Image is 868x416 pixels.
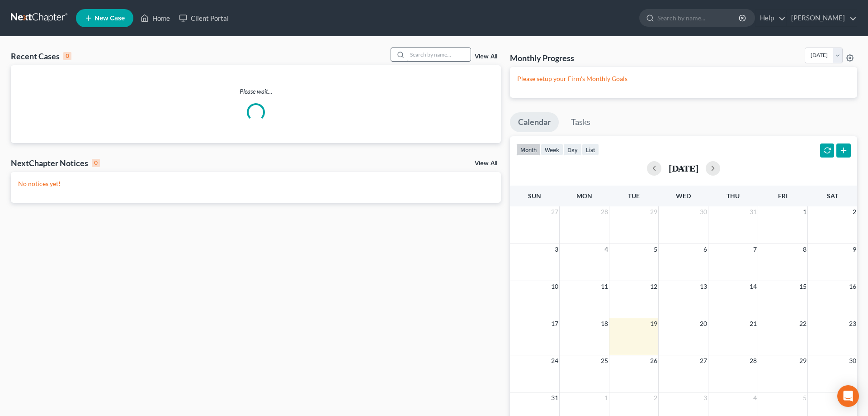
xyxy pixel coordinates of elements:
a: Help [755,10,786,26]
span: 25 [600,355,609,366]
p: Please setup your Firm's Monthly Goals [517,74,850,83]
span: Fri [778,192,788,200]
span: Mon [576,192,592,200]
span: 27 [699,355,708,366]
span: 17 [550,318,559,329]
button: day [563,143,582,156]
span: Thu [726,192,740,200]
span: 2 [653,392,658,403]
div: 0 [63,52,71,60]
span: 29 [649,206,658,217]
span: 28 [600,206,609,217]
button: week [541,143,563,156]
span: 23 [848,318,857,329]
span: Tue [628,192,640,200]
span: Sun [528,192,541,200]
a: View All [475,53,497,60]
span: 14 [749,281,758,292]
div: NextChapter Notices [11,158,100,168]
span: 22 [798,318,807,329]
span: 2 [852,206,857,217]
span: 30 [848,355,857,366]
span: 27 [550,206,559,217]
span: 6 [703,244,708,255]
span: 16 [848,281,857,292]
a: Client Portal [175,10,233,26]
span: Sat [827,192,838,200]
span: Wed [676,192,691,200]
span: 20 [699,318,708,329]
input: Search by name... [407,48,471,61]
input: Search by name... [657,10,740,26]
span: 5 [802,392,807,403]
div: 0 [92,159,100,167]
span: 10 [550,281,559,292]
h2: [DATE] [669,163,698,173]
span: 9 [852,244,857,255]
a: View All [475,160,497,167]
a: Calendar [510,112,559,132]
span: 21 [749,318,758,329]
span: 12 [649,281,658,292]
a: Tasks [563,112,599,132]
span: 18 [600,318,609,329]
button: month [516,143,541,156]
span: 5 [653,244,658,255]
span: 1 [604,392,609,403]
span: 3 [554,244,559,255]
span: 31 [550,392,559,403]
h3: Monthly Progress [510,53,574,63]
span: 30 [699,206,708,217]
a: Home [136,10,175,26]
span: 13 [699,281,708,292]
span: 26 [649,355,658,366]
span: 28 [749,355,758,366]
a: [PERSON_NAME] [787,10,857,26]
span: 24 [550,355,559,366]
span: 15 [798,281,807,292]
span: 4 [752,392,758,403]
span: 29 [798,355,807,366]
span: 11 [600,281,609,292]
span: New Case [94,15,125,22]
span: 4 [604,244,609,255]
button: list [582,143,599,156]
span: 8 [802,244,807,255]
span: 19 [649,318,658,329]
span: 31 [749,206,758,217]
span: 7 [752,244,758,255]
div: Recent Cases [11,51,71,62]
p: No notices yet! [18,179,494,188]
span: 3 [703,392,708,403]
p: Please wait... [11,87,501,96]
span: 1 [802,206,807,217]
div: Open Intercom Messenger [837,385,859,407]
